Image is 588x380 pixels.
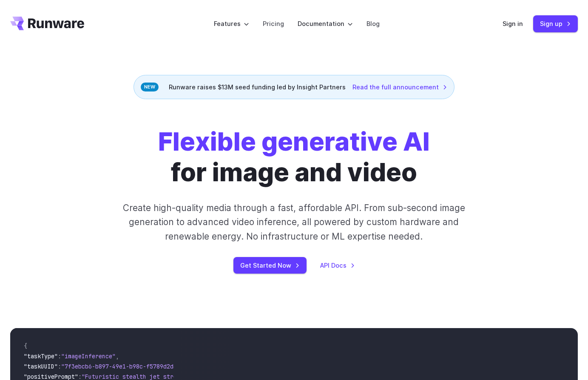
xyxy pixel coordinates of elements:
a: Go to / [10,17,84,30]
span: : [58,352,61,360]
span: "taskUUID" [24,363,58,370]
a: Pricing [263,19,284,29]
h1: for image and video [158,126,430,187]
span: { [24,342,27,350]
label: Documentation [298,19,353,29]
a: Get Started Now [233,257,307,274]
span: "taskType" [24,352,58,360]
a: Read the full announcement [352,82,447,92]
label: Features [214,19,249,29]
span: : [58,363,61,370]
a: Blog [366,19,380,29]
span: "7f3ebcb6-b897-49e1-b98c-f5789d2d40d7" [61,363,190,370]
strong: Flexible generative AI [158,126,430,157]
div: Runware raises $13M seed funding led by Insight Partners [134,75,454,99]
span: , [116,352,119,360]
span: "imageInference" [61,352,116,360]
a: Sign up [533,15,578,32]
a: API Docs [320,260,355,270]
p: Create high-quality media through a fast, affordable API. From sub-second image generation to adv... [112,201,475,243]
a: Sign in [503,19,523,29]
